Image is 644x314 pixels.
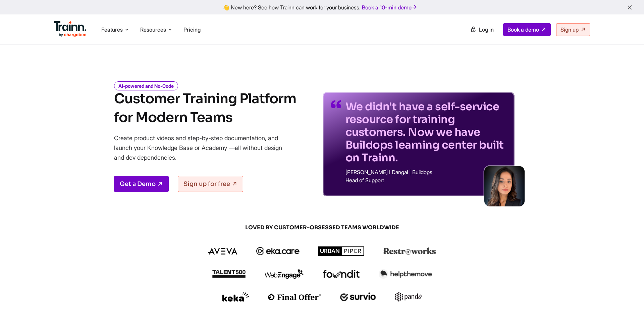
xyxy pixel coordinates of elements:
img: helpthemove logo [379,269,432,279]
img: sabina-buildops.d2e8138.png [484,166,525,206]
a: Log in [466,24,498,36]
i: AI-powered and No-Code [114,81,178,90]
img: keka logo [222,292,249,302]
span: Features [101,26,123,33]
span: Book a demo [507,26,539,33]
p: Head of Support [345,178,506,183]
img: urbanpiper logo [318,246,365,256]
img: foundit logo [322,270,360,278]
span: Resources [140,26,166,33]
img: aveva logo [208,248,237,254]
span: Sign up [560,26,579,33]
p: [PERSON_NAME] I Dangal | Buildops [345,169,506,175]
a: Sign up for free [178,176,243,192]
a: Get a Demo [114,176,169,192]
img: restroworks logo [383,247,436,255]
a: Book a demo [503,23,551,36]
span: Log in [479,26,494,33]
div: 👋 New here? See how Trainn can work for your business. [4,4,640,10]
p: We didn't have a self-service resource for training customers. Now we have Buildops learning cent... [345,100,506,164]
img: quotes-purple.41a7099.svg [331,100,341,108]
img: survio logo [340,292,376,301]
h1: Customer Training Platform for Modern Teams [114,89,296,127]
img: webengage logo [265,269,304,279]
a: Sign up [556,23,590,36]
span: LOVED BY CUSTOMER-OBSESSED TEAMS WORLDWIDE [161,224,483,231]
img: Trainn Logo [54,21,87,37]
img: finaloffer logo [268,293,321,300]
p: Create product videos and step-by-step documentation, and launch your Knowledge Base or Academy —... [114,133,292,162]
a: Book a 10-min demo [361,3,419,12]
img: ekacare logo [256,247,300,255]
img: talent500 logo [212,270,246,278]
a: Pricing [183,26,201,33]
img: pando logo [395,292,422,302]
